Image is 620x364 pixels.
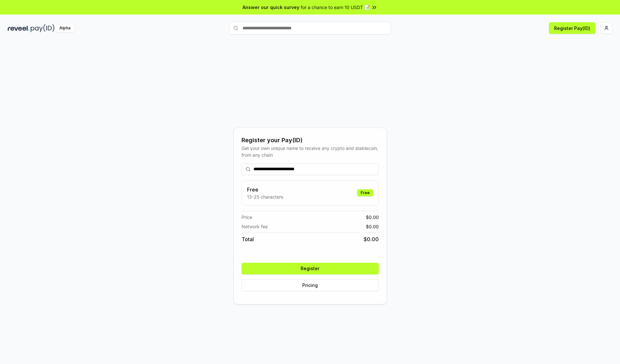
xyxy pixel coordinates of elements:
[31,24,55,32] img: pay_id
[366,214,379,221] span: $ 0.00
[8,24,29,32] img: reveel_dark
[366,223,379,230] span: $ 0.00
[242,263,379,274] button: Register
[357,189,373,196] div: Free
[364,235,379,243] span: $ 0.00
[242,235,254,243] span: Total
[242,145,379,158] div: Get your own unique name to receive any crypto and stablecoin, from any chain
[549,22,595,34] button: Register Pay(ID)
[242,280,379,291] button: Pricing
[247,186,283,193] h3: Free
[56,24,74,32] div: Alpha
[301,4,370,11] span: for a chance to earn 10 USDT 📝
[247,193,283,200] p: 13-25 characters
[242,136,379,145] div: Register your Pay(ID)
[242,223,268,230] span: Network fee
[242,214,252,221] span: Price
[243,4,299,11] span: Answer our quick survey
